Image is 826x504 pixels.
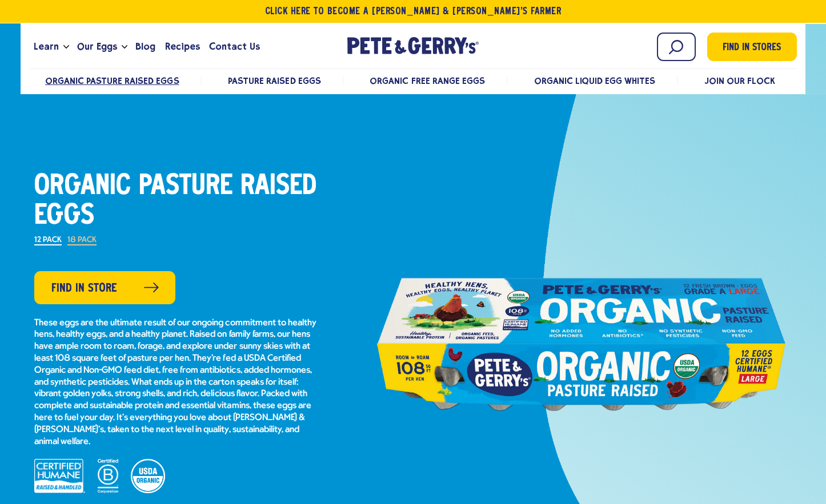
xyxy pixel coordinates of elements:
[77,39,117,54] span: Our Eggs
[34,236,62,245] label: 12 Pack
[34,317,320,448] p: These eggs are the ultimate result of our ongoing commitment to healthy hens, healthy eggs, and a...
[534,75,656,86] a: Organic Liquid Egg Whites
[34,172,320,231] h1: Organic Pasture Raised Eggs
[704,75,775,86] a: Join Our Flock
[135,39,155,54] span: Blog
[165,39,200,54] span: Recipes
[45,75,179,86] a: Organic Pasture Raised Eggs
[707,33,797,61] a: Find in Stores
[161,31,205,62] a: Recipes
[205,31,264,62] a: Contact Us
[67,236,97,245] label: 18 Pack
[73,31,122,62] a: Our Eggs
[122,45,127,49] button: Open the dropdown menu for Our Eggs
[209,39,260,54] span: Contact Us
[29,68,797,92] nav: desktop product menu
[34,271,175,304] a: Find in Store
[131,31,160,62] a: Blog
[29,31,63,62] a: Learn
[370,75,484,86] a: Organic Free Range Eggs
[657,33,696,61] input: Search
[63,45,69,49] button: Open the dropdown menu for Learn
[228,75,320,86] a: Pasture Raised Eggs
[723,41,781,56] span: Find in Stores
[51,280,117,297] span: Find in Store
[34,39,59,54] span: Learn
